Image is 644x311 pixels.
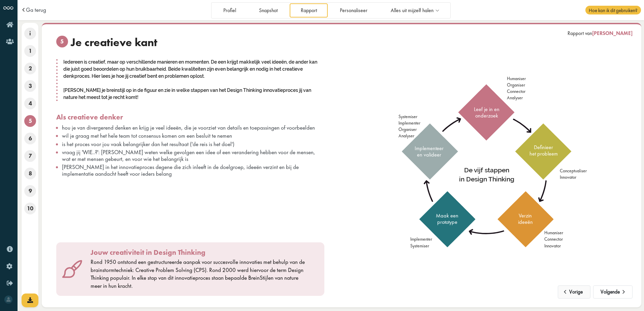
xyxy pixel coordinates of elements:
span: 5 [56,36,68,47]
div: Connector [507,88,526,95]
div: Organiser [398,126,420,133]
div: Humaniser [507,75,526,82]
span: Je creatieve kant [71,36,157,49]
div: Analyser [507,95,526,101]
a: Ga terug [26,7,46,13]
span: Alles uit mijzelf halen [391,8,433,13]
span: is het proces voor jou vaak belangrijker dan het resultaat ('de reis is het doel') [62,140,234,148]
span: Hoe kan ik dit gebruiken? [585,6,641,14]
span: 1 [24,45,36,57]
a: Alles uit mijzelf halen [380,3,449,17]
div: Verzin ideeën [507,212,543,226]
div: Systemiser [410,243,432,249]
a: Personaliseer [329,3,379,17]
div: Conceptualiser [560,168,587,174]
div: Maak een prototype [429,212,465,226]
span: 9 [24,185,36,197]
button: Volgende [593,285,633,299]
div: Innovator [560,174,587,180]
span: 8 [24,168,36,179]
span: 3 [24,80,36,92]
div: Analyser [398,133,420,139]
div: Leef je in en onderzoek [469,106,505,119]
a: Snapshot [248,3,289,17]
span: 7 [24,150,36,162]
a: Profiel [212,3,247,17]
button: Vorige [558,285,590,299]
div: Rapport van [568,30,633,37]
h3: Als creatieve denker [56,113,324,122]
span: 6 [24,133,36,144]
div: Innovator [544,243,563,249]
div: Organiser [507,82,526,88]
span: vraag jij 'WIE..?': [PERSON_NAME] weten welke gevolgen een idee of een verandering hebben voor de... [62,148,315,163]
div: Systemiser [398,113,420,120]
div: Definieer het probleem [525,144,561,157]
div: Humaniser [544,230,563,236]
div: Rond 1950 ontstond een gestructureerde aanpak voor succesvolle innovaties met behulp van de brain... [91,258,307,290]
h3: Jouw creativiteit in Design Thinking [91,248,307,257]
div: Implementer [410,236,432,242]
span: i [24,28,36,39]
a: Rapport [290,3,328,17]
span: 2 [24,63,36,74]
span: [PERSON_NAME] [592,30,633,37]
div: Iedereen is creatief, maar op verschillende manieren en momenten. De een krijgt makkelijk veel id... [56,58,324,101]
span: 5 [24,115,36,127]
span: hou je van divergerend denken en krijg je veel ideeën, die je voorziet van details en toepassinge... [62,124,315,131]
span: wil je graag met het hele team tot consensus komen om een besluit te nemen [62,132,232,139]
div: Implementer [398,120,420,126]
span: 4 [24,98,36,109]
span: [PERSON_NAME] in het innovatieproces degene die zich inleeft in de doelgroep, ideeën verzint en b... [62,163,299,177]
div: Connector [544,236,563,242]
span: 10 [24,203,36,214]
div: De vijf stappen in Design Thinking [451,166,522,183]
div: Implementeer en valideer [411,145,447,158]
